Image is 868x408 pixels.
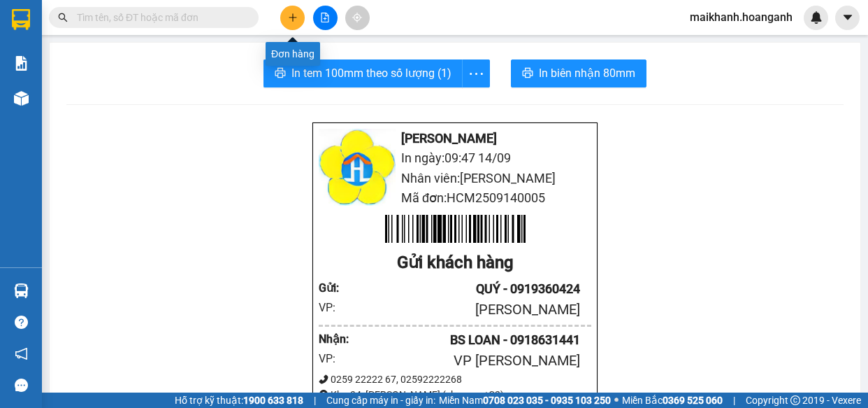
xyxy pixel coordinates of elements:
[319,169,591,188] li: Nhân viên: [PERSON_NAME]
[263,59,463,87] button: printerIn tem 100mm theo số lượng (1)
[622,393,723,408] span: Miền Bắc
[14,283,29,298] img: warehouse-icon
[319,372,591,387] div: 0259 22222 67, 02592222268
[733,393,735,408] span: |
[319,390,328,400] span: environment
[266,42,320,66] div: Đơn hàng
[353,279,580,299] div: QUÝ - 0919360424
[319,129,591,148] li: [PERSON_NAME]
[679,8,804,26] span: maikhanh.hoanganh
[439,393,611,408] span: Miền Nam
[15,379,28,392] span: message
[15,316,28,329] span: question-circle
[522,67,533,80] span: printer
[243,395,303,406] strong: 1900 633 818
[663,395,723,406] strong: 0369 525 060
[319,188,591,208] li: Mã đơn: HCM2509140005
[319,129,396,206] img: logo.jpg
[353,299,580,321] div: [PERSON_NAME]
[288,13,298,22] span: plus
[352,13,362,22] span: aim
[539,64,635,82] span: In biên nhận 80mm
[15,347,28,360] span: notification
[319,330,353,348] div: Nhận :
[275,67,286,80] span: printer
[841,11,854,24] span: caret-down
[790,395,800,405] span: copyright
[319,374,328,384] span: phone
[483,395,611,406] strong: 0708 023 035 - 0935 103 250
[12,9,30,30] img: logo-vxr
[58,13,68,22] span: search
[835,6,860,30] button: caret-down
[314,393,316,408] span: |
[77,10,242,25] input: Tìm tên, số ĐT hoặc mã đơn
[462,59,490,87] button: more
[319,250,591,276] div: Gửi khách hàng
[463,65,489,83] span: more
[291,64,451,82] span: In tem 100mm theo số lượng (1)
[353,330,580,350] div: BS LOAN - 0918631441
[175,393,303,408] span: Hỗ trợ kỹ thuật:
[319,279,353,297] div: Gửi :
[511,59,646,87] button: printerIn biên nhận 80mm
[353,350,580,372] div: VP [PERSON_NAME]
[345,6,370,30] button: aim
[614,398,619,403] span: ⚪️
[320,13,330,22] span: file-add
[14,91,29,106] img: warehouse-icon
[810,11,823,24] img: icon-new-feature
[319,350,353,367] div: VP:
[326,393,435,408] span: Cung cấp máy in - giấy in:
[319,148,591,168] li: In ngày: 09:47 14/09
[280,6,305,30] button: plus
[319,299,353,316] div: VP:
[14,56,29,71] img: solution-icon
[313,6,338,30] button: file-add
